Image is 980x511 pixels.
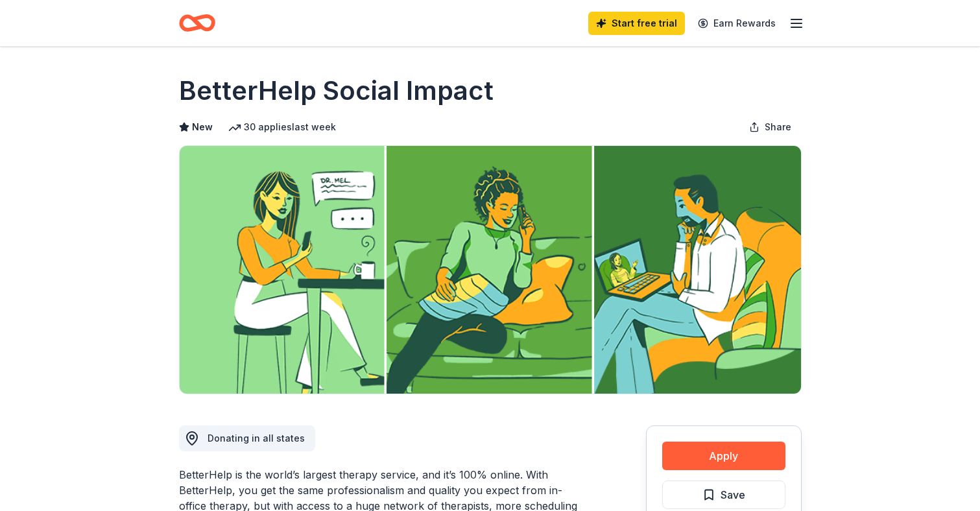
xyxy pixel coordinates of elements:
[662,442,785,470] button: Apply
[180,146,801,394] img: Image for BetterHelp Social Impact
[765,119,791,135] span: Share
[208,433,305,444] span: Donating in all states
[192,119,213,135] span: New
[662,481,785,509] button: Save
[228,119,336,135] div: 30 applies last week
[179,73,494,109] h1: BetterHelp Social Impact
[690,12,783,35] a: Earn Rewards
[739,114,802,140] button: Share
[721,486,745,503] span: Save
[179,8,215,38] a: Home
[588,12,685,35] a: Start free trial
